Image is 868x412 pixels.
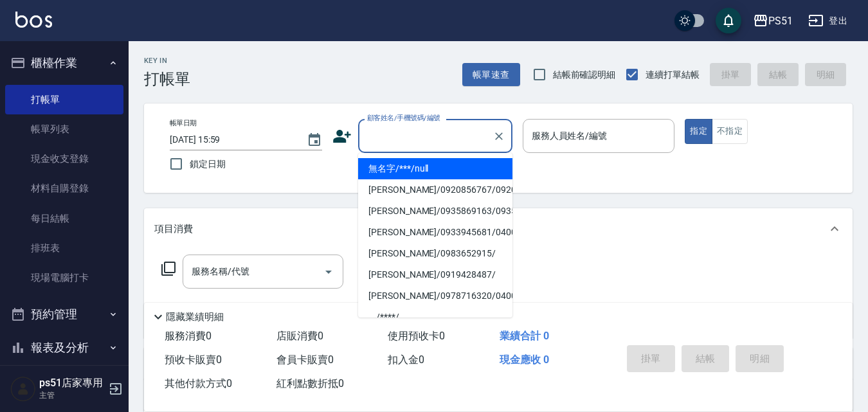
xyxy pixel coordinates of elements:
span: 預收卡販賣 0 [165,354,222,366]
button: 指定 [685,119,712,144]
span: 結帳前確認明細 [553,68,616,82]
li: [PERSON_NAME]/0920856767/0920856767 [358,179,512,201]
h3: 打帳單 [144,70,190,88]
label: 帳單日期 [170,118,197,128]
span: 店販消費 0 [276,330,323,342]
a: 帳單列表 [5,114,123,144]
button: 預約管理 [5,298,123,331]
div: PS51 [768,13,793,29]
a: 現金收支登錄 [5,144,123,174]
a: 打帳單 [5,85,123,114]
button: save [716,8,741,33]
a: 排班表 [5,233,123,263]
button: PS51 [748,8,798,34]
li: [PERSON_NAME]/0978716320/040074 [358,285,512,307]
span: 服務消費 0 [165,330,212,342]
li: [PERSON_NAME]/0935869163/0935869163 [358,201,512,222]
span: 使用預收卡 0 [388,330,445,342]
p: 項目消費 [154,222,193,236]
a: 每日結帳 [5,204,123,233]
label: 顧客姓名/手機號碼/編號 [367,113,440,123]
button: 報表及分析 [5,331,123,364]
li: [PERSON_NAME]/0919428487/ [358,264,512,285]
button: 櫃檯作業 [5,46,123,80]
span: 鎖定日期 [190,157,226,171]
img: Person [10,376,36,402]
li: [PERSON_NAME]/0983652915/ [358,243,512,264]
span: 會員卡販賣 0 [276,354,334,366]
button: 客戶管理 [5,364,123,397]
button: 不指定 [712,119,748,144]
p: 隱藏業績明細 [166,310,224,324]
button: 帳單速查 [462,63,520,87]
li: [PERSON_NAME]/0933945681/040017 [358,222,512,243]
span: 其他付款方式 0 [165,377,232,390]
h2: Key In [144,57,190,65]
img: Logo [15,12,52,28]
span: 業績合計 0 [500,330,549,342]
button: 登出 [803,9,853,33]
h5: ps51店家專用 [39,377,105,390]
button: Clear [490,127,508,145]
a: 材料自購登錄 [5,174,123,203]
p: 主管 [39,390,105,401]
div: 項目消費 [144,208,853,249]
input: YYYY/MM/DD hh:mm [170,129,294,150]
span: 紅利點數折抵 0 [276,377,344,390]
span: 連續打單結帳 [646,68,700,82]
a: 現場電腦打卡 [5,263,123,292]
button: Choose date, selected date is 2025-10-08 [299,125,330,156]
span: 現金應收 0 [500,354,549,366]
button: Open [318,262,339,282]
span: 扣入金 0 [388,354,424,366]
